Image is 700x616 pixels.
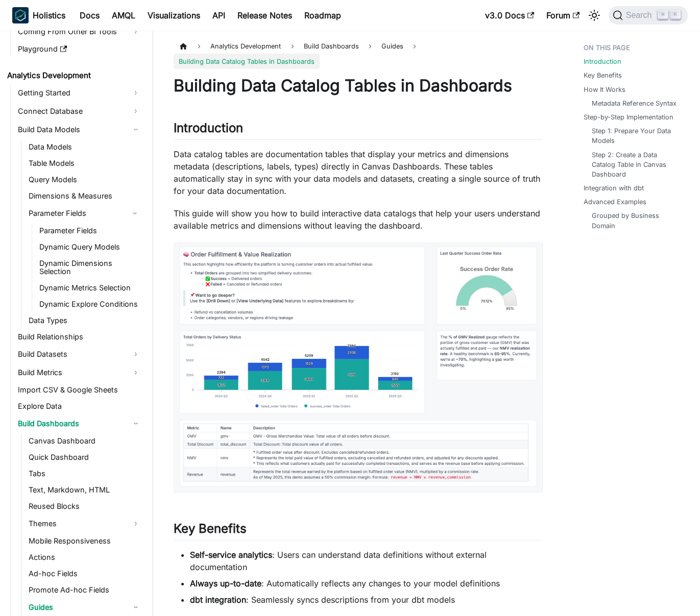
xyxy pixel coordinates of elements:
a: Build Metrics [15,364,144,381]
img: Dashboard with Data Catalog [174,242,543,494]
a: Dynamic Dimensions Selection [36,256,144,279]
a: Step 2: Create a Data Catalog Table in Canvas Dashboard [592,150,680,180]
a: Mobile Responsiveness [26,534,144,548]
h2: Introduction [174,120,543,140]
a: Dynamic Query Models [36,240,144,254]
a: Dimensions & Measures [26,189,144,203]
a: Release Notes [231,7,298,23]
a: Tabs [26,466,144,481]
a: Roadmap [298,7,347,23]
a: Themes [26,515,144,532]
a: Guides [26,599,144,615]
a: Ad-hoc Fields [26,566,144,581]
a: Playground [15,42,144,56]
strong: Always up-to-date [190,578,261,588]
strong: Self-service analytics [190,550,272,560]
a: Import CSV & Google Sheets [15,383,144,397]
button: Collapse sidebar category 'Parameter Fields' [126,205,144,221]
a: Coming From Other BI Tools [15,23,144,40]
a: Canvas Dashboard [26,434,144,448]
a: Build Dashboards [15,415,144,432]
nav: Breadcrumbs [174,39,543,69]
a: AMQL [106,7,141,23]
a: Connect Database [15,103,144,119]
a: Step-by-Step Implementation [584,112,673,122]
a: Reused Blocks [26,499,144,513]
a: Grouped by Business Domain [592,211,680,230]
strong: dbt integration [190,595,246,605]
a: Visualizations [141,7,206,23]
a: Promote Ad-hoc Fields [26,583,144,597]
a: Introduction [584,57,621,66]
a: API [206,7,231,23]
a: Query Models [26,173,144,187]
kbd: ⌘ [658,10,668,19]
a: Build Data Models [15,121,144,138]
a: Forum [540,7,586,23]
a: Home page [174,39,193,54]
a: How It Works [584,85,625,94]
span: Guides [376,39,408,54]
a: Data Models [26,140,144,154]
a: Dynamic Explore Conditions [36,297,144,311]
h2: Key Benefits [174,521,543,540]
p: Data catalog tables are documentation tables that display your metrics and dimensions metadata (d... [174,148,543,197]
li: : Automatically reflects any changes to your model definitions [190,577,543,589]
span: Build Dashboards [299,39,364,54]
a: Table Models [26,156,144,170]
a: Advanced Examples [584,197,646,207]
a: Metadata Reference Syntax [592,98,677,108]
a: Text, Markdown, HTML [26,483,144,497]
li: : Users can understand data definitions without external documentation [190,549,543,573]
a: Actions [26,550,144,564]
a: v3.0 Docs [479,7,540,23]
h1: Building Data Catalog Tables in Dashboards [174,76,543,96]
p: This guide will show you how to build interactive data catalogs that help your users understand a... [174,207,543,232]
a: Docs [74,7,106,23]
button: Search (Command+K) [609,6,688,24]
a: Analytics Development [4,68,144,83]
a: Key Benefits [584,70,622,80]
a: Getting Started [15,85,144,101]
span: Analytics Development [205,39,286,54]
a: Integration with dbt [584,183,644,193]
li: : Seamlessly syncs descriptions from your dbt models [190,594,543,606]
b: Holistics [33,9,65,21]
a: Parameter Fields [36,224,144,238]
button: Switch between dark and light mode (currently light mode) [586,7,602,23]
a: Parameter Fields [26,205,126,221]
img: Holistics [12,7,29,23]
a: Step 1: Prepare Your Data Models [592,126,680,145]
a: Quick Dashboard [26,450,144,464]
kbd: K [670,10,681,19]
a: HolisticsHolistics [12,7,65,23]
a: Explore Data [15,399,144,413]
a: Build Datasets [15,346,144,362]
a: Data Types [26,313,144,328]
span: Building Data Catalog Tables in Dashboards [174,54,320,68]
span: Search [623,11,658,20]
a: Dynamic Metrics Selection [36,281,144,295]
a: Build Relationships [15,330,144,344]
